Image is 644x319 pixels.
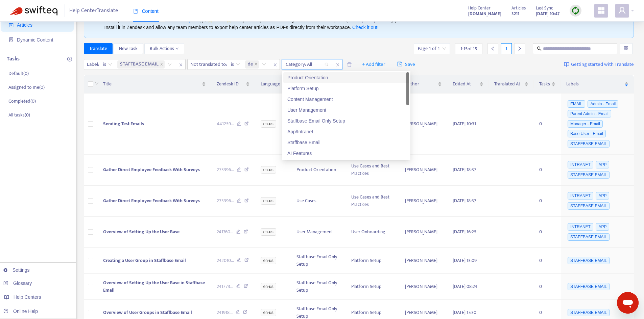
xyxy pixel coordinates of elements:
span: plus-circle [67,57,72,61]
span: search [537,46,542,51]
span: STAFFBASE EMAIL [568,202,610,210]
div: Content Management [283,94,409,105]
td: User Onboarding [346,217,400,248]
span: EMAIL [568,100,585,108]
a: Online Help [3,309,38,314]
span: right [517,46,522,51]
span: STAFFBASE EMAIL [117,60,165,69]
span: Manager - Email [568,120,603,128]
span: 242010 ... [217,257,234,264]
div: Staffbase Email [283,137,409,148]
button: saveSave [392,59,420,70]
span: close [333,61,342,69]
th: Tasks [534,75,561,94]
strong: 3211 [511,10,519,18]
td: User Management [291,217,346,248]
div: Platform Setup [283,83,409,94]
td: 0 [534,94,561,155]
div: Content Management [287,96,405,103]
span: de [248,60,253,69]
td: Staffbase Email Only Setup [291,248,346,274]
span: 241773 ... [217,283,233,290]
a: Settings [3,267,30,273]
div: Staffbase Email [287,139,405,146]
span: Overview of Setting Up the User Base in Staffbase Email [103,279,205,294]
span: is [103,59,112,70]
span: New Task [119,45,138,52]
span: STAFFBASE EMAIL [568,257,610,264]
td: [PERSON_NAME] [400,94,447,155]
p: Completed ( 0 ) [8,98,36,105]
span: Edited At [453,80,478,88]
td: 0 [534,186,561,217]
td: Platform Setup [346,274,400,300]
span: Translate [89,45,107,52]
span: STAFFBASE EMAIL [568,140,610,148]
span: Gather Direct Employee Feedback With Surveys [103,197,200,205]
span: Parent Admin - Email [568,110,611,117]
span: account-book [9,23,14,27]
span: en-us [261,120,276,128]
span: down [95,81,99,85]
span: APP [596,161,609,168]
th: Zendesk ID [211,75,255,94]
span: close [176,61,185,69]
span: Gather Direct Employee Feedback With Surveys [103,166,200,174]
span: is [231,59,240,70]
span: Translated At [494,80,523,88]
span: appstore [597,6,605,15]
td: Product Orientation [291,155,346,186]
th: Edited At [447,75,489,94]
td: [PERSON_NAME] [400,217,447,248]
span: Help Centers [14,294,41,300]
iframe: Button to launch messaging window [617,292,639,314]
span: Last Sync [536,4,553,12]
span: Language [261,80,280,88]
span: INTRANET [568,192,593,200]
span: down [175,47,179,50]
span: 241918 ... [217,309,233,316]
p: Assigned to me ( 0 ) [8,84,45,91]
th: Language [255,75,291,94]
div: Product Orientation [283,72,409,83]
span: Getting started with Translate [571,61,634,69]
div: Staffbase Email Only Setup [283,115,409,126]
span: en-us [261,197,276,205]
span: Creating a User Group in Staffbase Email [103,257,186,264]
a: [DOMAIN_NAME] [468,10,501,18]
th: Author [400,75,447,94]
span: de [245,60,259,69]
span: delete [347,62,352,67]
a: Check it out! [352,25,379,30]
span: en-us [261,166,276,174]
span: left [491,46,495,51]
td: Use Cases and Best Practices [346,186,400,217]
span: close [254,62,258,67]
div: User Management [287,106,405,114]
p: All tasks ( 0 ) [8,111,30,118]
td: 0 [534,274,561,300]
span: Title [103,80,200,88]
td: Use Cases [291,186,346,217]
div: App/Intranet [283,126,409,137]
span: Save [397,60,415,69]
strong: [DATE] 10:47 [536,10,559,18]
span: INTRANET [568,161,593,168]
span: [DATE] 18:37 [453,197,476,205]
a: Getting started with Translate [564,59,634,70]
button: New Task [114,43,143,54]
div: Staffbase Email Only Setup [287,117,405,125]
td: Staffbase Email Only Setup [291,274,346,300]
div: We've just launched the app, ⭐ ⭐️ with your Help Center Manager standard subscription (current on... [104,16,619,31]
td: [PERSON_NAME] [400,274,447,300]
span: [DATE] 18:37 [453,166,476,174]
span: container [9,37,14,42]
span: Labels [566,80,623,88]
span: Sending Test Emails [103,120,144,128]
span: [DATE] 13:09 [453,257,477,264]
span: en-us [261,283,276,290]
span: [DATE] 16:25 [453,228,476,236]
button: Translate [84,43,113,54]
span: [DATE] 10:31 [453,120,476,128]
span: book [133,9,138,14]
